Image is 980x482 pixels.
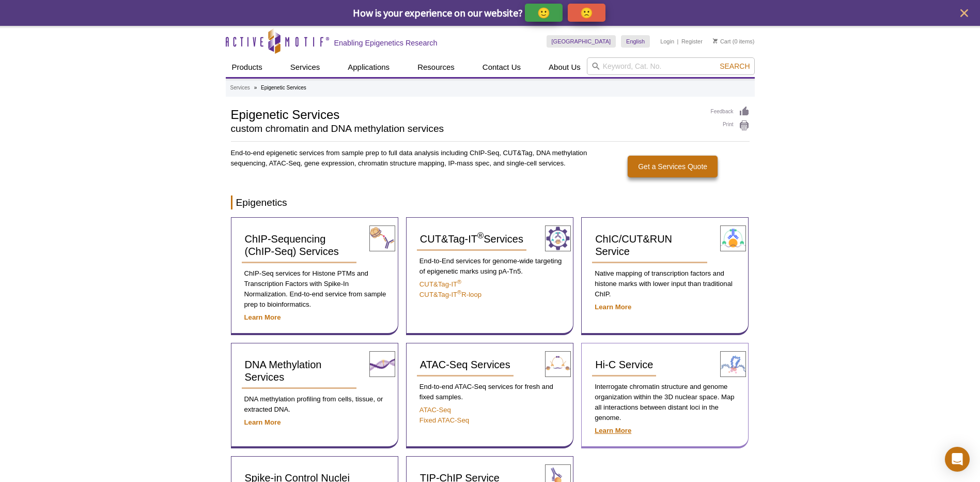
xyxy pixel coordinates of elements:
[542,57,587,77] a: About Us
[713,35,755,48] li: (0 items)
[334,38,438,48] h2: Enabling Epigenetics Research
[242,228,357,263] a: ChIP-Sequencing (ChIP-Seq) Services
[711,120,750,131] a: Print
[677,35,679,48] li: |
[628,156,718,177] a: Get a Services Quote
[720,225,746,251] img: ChIC/CUT&RUN Service
[411,57,461,77] a: Resources
[231,106,701,122] h1: Epigenetic Services
[660,38,674,45] a: Login
[537,6,550,19] p: 🙂
[231,195,750,209] h2: Epigenetics
[587,57,755,75] input: Keyword, Cat. No.
[720,62,750,70] span: Search
[417,228,526,251] a: CUT&Tag-IT®Services
[420,359,510,370] span: ATAC-Seq Services
[261,85,306,91] li: Epigenetic Services
[369,351,395,377] img: DNA Methylation Services
[417,354,514,376] a: ATAC-Seq Services
[244,418,281,426] a: Learn More
[592,354,656,376] a: Hi-C Service
[595,359,653,370] span: Hi-C Service
[231,148,588,169] p: End-to-end epigenetic services from sample prep to full data analysis including ChIP-Seq, CUT&Tag...
[417,382,563,402] p: End-to-end ATAC-Seq services for fresh and fixed samples.
[353,6,523,19] span: How is your experience on our website?
[419,291,481,298] a: CUT&Tag-IT®R-loop
[547,35,616,48] a: [GEOGRAPHIC_DATA]
[242,394,387,415] p: DNA methylation profiling from cells, tissue, or extracted DNA.
[230,83,250,93] a: Services
[592,228,707,263] a: ChIC/CUT&RUN Service
[457,279,461,285] sup: ®
[417,256,563,277] p: End-to-End services for genome-wide targeting of epigenetic marks using pA-Tn5.
[419,416,469,424] a: Fixed ATAC-Seq
[242,354,357,389] a: DNA Methylation Services
[580,6,593,19] p: 🙁
[681,38,703,45] a: Register
[545,351,571,377] img: ATAC-Seq Services
[711,106,750,117] a: Feedback
[720,351,746,377] img: Hi-C Service
[713,38,718,43] img: Your Cart
[595,303,631,311] a: Learn More
[419,406,451,414] a: ATAC-Seq
[595,427,631,434] a: Learn More
[245,359,322,383] span: DNA Methylation Services
[244,313,281,321] a: Learn More
[545,225,571,251] img: CUT&Tag-IT® Services
[592,268,738,299] p: Native mapping of transcription factors and histone marks with lower input than traditional ChIP.
[717,62,753,71] button: Search
[457,289,461,295] sup: ®
[713,38,731,45] a: Cart
[254,85,257,91] li: »
[242,268,387,310] p: ChIP-Seq services for Histone PTMs and Transcription Factors with Spike-In Normalization. End-to-...
[477,231,484,241] sup: ®
[592,382,738,423] p: Interrogate chromatin structure and genome organization within the 3D nuclear space. Map all inte...
[945,447,970,472] div: Open Intercom Messenger
[958,7,971,20] button: close
[420,233,523,245] span: CUT&Tag-IT Services
[419,280,461,288] a: CUT&Tag-IT®
[231,124,701,133] h2: custom chromatin and DNA methylation services
[341,57,396,77] a: Applications
[284,57,326,77] a: Services
[476,57,527,77] a: Contact Us
[621,35,650,48] a: English
[226,57,269,77] a: Products
[245,233,339,257] span: ChIP-Sequencing (ChIP-Seq) Services
[369,225,395,251] img: ChIP-Seq Services
[595,233,672,257] span: ChIC/CUT&RUN Service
